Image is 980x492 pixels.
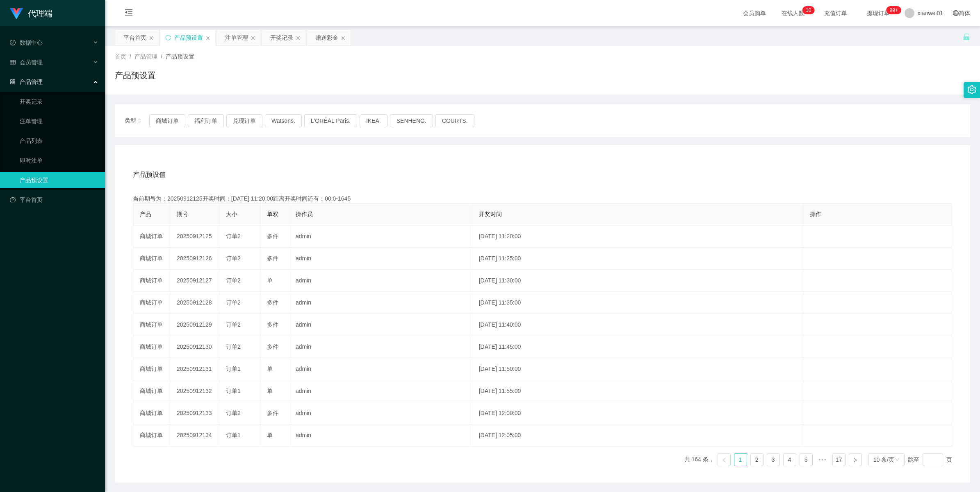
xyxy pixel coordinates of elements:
i: 图标: check-circle-o [10,40,16,45]
div: 平台首页 [123,30,146,45]
td: [DATE] 11:35:00 [472,292,803,314]
span: 单双 [267,211,278,217]
td: [DATE] 11:25:00 [472,248,803,270]
a: 注单管理 [20,113,98,129]
span: 会员管理 [10,59,43,65]
span: 开奖时间 [479,211,502,217]
td: admin [289,336,472,358]
td: 20250912131 [170,358,219,380]
td: 20250912129 [170,314,219,336]
a: 4 [784,454,796,466]
span: 多件 [267,410,278,416]
a: 开奖记录 [20,93,98,110]
span: 提现订单 [863,10,894,16]
td: 20250912125 [170,226,219,248]
span: 订单1 [226,388,241,394]
i: 图标: close [341,36,346,41]
span: 产品管理 [10,79,43,85]
span: 操作 [810,211,821,217]
div: 当前期号为：20250912125开奖时间：[DATE] 11:20:00距离开奖时间还有：00:0-1645 [133,194,952,203]
span: 产品预设值 [133,170,166,180]
button: Watsons. [265,114,302,127]
sup: 10 [802,6,814,14]
i: 图标: sync [165,35,171,41]
li: 下一页 [849,453,862,466]
td: 商城订单 [133,226,170,248]
td: [DATE] 11:55:00 [472,380,803,402]
div: 跳至 页 [908,453,952,466]
td: 20250912130 [170,336,219,358]
li: 向后 5 页 [816,453,829,466]
td: 20250912133 [170,402,219,424]
td: 20250912134 [170,424,219,447]
i: 图标: down [895,457,900,463]
i: 图标: menu-fold [115,0,143,27]
i: 图标: table [10,59,16,65]
span: 订单1 [226,366,241,372]
span: 大小 [226,211,237,217]
a: 产品预设置 [20,172,98,188]
li: 3 [767,453,780,466]
button: IKEA. [360,114,387,127]
a: 2 [751,454,763,466]
div: 注单管理 [225,30,248,45]
button: L'ORÉAL Paris. [304,114,357,127]
span: 多件 [267,255,278,262]
td: 20250912127 [170,270,219,292]
i: 图标: close [251,36,255,41]
td: admin [289,358,472,380]
span: 订单2 [226,299,241,306]
span: 单 [267,388,273,394]
i: 图标: appstore-o [10,79,16,85]
td: 商城订单 [133,248,170,270]
a: 3 [767,454,779,466]
a: 代理端 [10,10,52,16]
span: 产品 [140,211,151,217]
span: 订单2 [226,233,241,239]
td: 商城订单 [133,358,170,380]
a: 图标: dashboard平台首页 [10,192,98,208]
td: 20250912132 [170,380,219,402]
td: [DATE] 11:20:00 [472,226,803,248]
i: 图标: global [953,10,959,16]
td: [DATE] 12:00:00 [472,402,803,424]
span: 首页 [115,53,126,60]
span: 订单2 [226,410,241,416]
span: ••• [816,453,829,466]
li: 共 164 条， [684,453,714,466]
p: 1 [806,6,809,14]
span: 产品预设置 [166,53,194,60]
span: 多件 [267,321,278,328]
button: 商城订单 [149,114,185,127]
td: 商城订单 [133,402,170,424]
button: 兑现订单 [226,114,262,127]
li: 5 [800,453,813,466]
div: 产品预设置 [174,30,203,45]
td: admin [289,270,472,292]
td: [DATE] 12:05:00 [472,424,803,447]
a: 产品列表 [20,133,98,149]
td: admin [289,380,472,402]
td: 20250912126 [170,248,219,270]
span: 订单2 [226,343,241,350]
a: 5 [800,454,812,466]
td: 20250912128 [170,292,219,314]
span: 充值订单 [820,10,851,16]
i: 图标: close [149,36,154,41]
span: / [161,53,162,60]
td: admin [289,424,472,447]
td: [DATE] 11:30:00 [472,270,803,292]
div: 10 条/页 [873,454,894,466]
h1: 产品预设置 [115,69,156,81]
li: 上一页 [718,453,731,466]
li: 17 [832,453,846,466]
span: 多件 [267,233,278,239]
span: 订单2 [226,321,241,328]
sup: 1175 [887,6,901,14]
td: admin [289,402,472,424]
span: 期号 [177,211,188,217]
span: 操作员 [296,211,313,217]
td: 商城订单 [133,314,170,336]
td: admin [289,248,472,270]
td: admin [289,292,472,314]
